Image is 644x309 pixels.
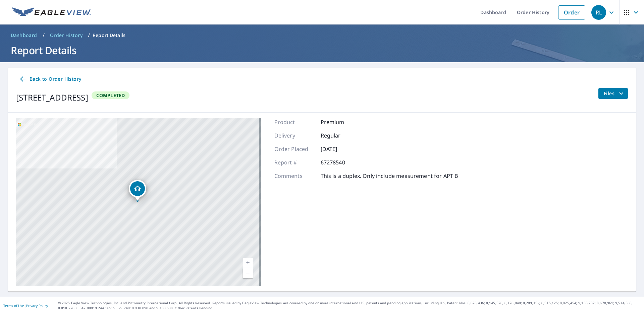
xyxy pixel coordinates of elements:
a: Back to Order History [16,73,84,85]
h1: Report Details [8,43,636,57]
li: / [88,31,90,39]
nav: breadcrumb [8,30,636,41]
span: Dashboard [11,32,37,39]
li: / [43,31,45,39]
p: [DATE] [321,145,361,153]
p: Order Placed [274,145,315,153]
p: 67278540 [321,158,361,166]
div: RL [591,5,606,20]
p: Delivery [274,131,315,140]
p: Product [274,118,315,126]
a: Terms of Use [3,303,24,308]
img: EV Logo [12,7,91,17]
div: [STREET_ADDRESS] [16,91,88,104]
p: Regular [321,131,361,140]
span: Completed [92,92,129,99]
a: Current Level 17, Zoom In [243,258,253,268]
p: Premium [321,118,361,126]
a: Order [558,5,585,20]
p: Report # [274,158,315,166]
p: | [3,304,48,308]
span: Back to Order History [19,75,81,83]
a: Order History [47,30,85,41]
p: Comments [274,172,315,180]
button: filesDropdownBtn-67278540 [598,88,628,99]
a: Privacy Policy [26,303,48,308]
a: Current Level 17, Zoom Out [243,268,253,278]
div: Dropped pin, building 1, Residential property, 2352 Z Ter Apt B Riviera Beach, FL 33404 [129,180,146,201]
p: This is a duplex. Only include measurement for APT B [321,172,458,180]
a: Dashboard [8,30,40,41]
p: Report Details [93,32,125,39]
span: Files [604,89,625,98]
span: Order History [50,32,83,39]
